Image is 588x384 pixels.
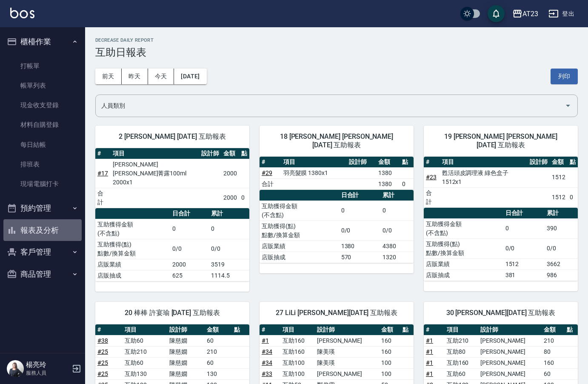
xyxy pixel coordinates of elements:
td: 互助160 [280,335,314,346]
a: #34 [262,348,272,355]
th: 項目 [440,157,528,168]
img: Logo [10,8,34,18]
td: 0 [568,187,578,207]
td: 0/0 [209,239,249,259]
a: #23 [426,174,437,181]
a: #25 [97,370,108,377]
a: #1 [262,337,269,344]
img: Person [7,360,24,377]
td: 互助60 [123,357,167,368]
td: 210 [205,346,232,357]
td: 0/0 [339,221,380,241]
span: 2 [PERSON_NAME] [DATE] 互助報表 [106,132,239,141]
th: 金額 [205,324,232,335]
td: [PERSON_NAME][PERSON_NAME]菁露100ml 2000x1 [111,159,199,188]
a: #1 [426,348,433,355]
td: 2000 [221,159,239,188]
button: 列印 [551,69,578,84]
td: 合計 [95,188,111,208]
a: 帳單列表 [3,76,82,95]
button: save [488,5,505,22]
div: AT23 [522,9,538,19]
th: 點 [568,157,578,168]
td: 210 [542,335,565,346]
td: 陳慈嫺 [167,357,205,368]
table: a dense table [424,157,578,208]
th: # [95,324,123,335]
span: 18 [PERSON_NAME] [PERSON_NAME] [DATE] 互助報表 [270,132,403,149]
a: 材料自購登錄 [3,115,82,135]
td: 甦活頭皮調理液 綠色盒子 1512x1 [440,167,528,187]
a: #17 [97,170,108,177]
button: 昨天 [122,69,148,84]
th: 項目 [111,148,199,159]
td: 互助80 [445,346,478,357]
td: 合計 [260,178,281,189]
th: 設計師 [528,157,550,168]
td: [PERSON_NAME] [315,335,380,346]
td: 1512 [550,187,568,207]
td: 店販抽成 [95,270,170,281]
a: 打帳單 [3,56,82,76]
td: 1380 [376,167,400,178]
span: 30 [PERSON_NAME][DATE] 互助報表 [434,309,568,317]
td: 0 [380,201,414,221]
th: 金額 [550,157,568,168]
td: 381 [503,269,545,281]
td: 1512 [550,167,568,187]
h3: 互助日報表 [95,46,578,58]
td: 986 [545,269,578,281]
th: # [260,157,281,168]
th: 累計 [380,190,414,201]
td: 店販業績 [424,258,503,269]
button: Open [561,99,575,112]
th: # [260,324,280,335]
button: 登出 [545,6,578,22]
th: 金額 [542,324,565,335]
td: 80 [542,346,565,357]
a: 現金收支登錄 [3,95,82,115]
td: 130 [205,368,232,379]
td: 互助130 [123,368,167,379]
td: 0 [400,178,414,189]
a: 現場電腦打卡 [3,174,82,194]
td: 1380 [339,241,380,252]
button: 商品管理 [3,263,82,285]
td: 160 [379,335,400,346]
th: 點 [232,324,249,335]
th: 設計師 [167,324,205,335]
button: AT23 [509,5,542,23]
td: 互助獲得金額 (不含點) [424,218,503,238]
th: 設計師 [478,324,542,335]
td: 3662 [545,258,578,269]
td: 店販業績 [260,241,339,252]
th: 點 [400,157,414,168]
a: #29 [262,169,272,176]
a: #1 [426,370,433,377]
th: 金額 [376,157,400,168]
a: #25 [97,359,108,366]
td: 4380 [380,241,414,252]
th: 日合計 [503,208,545,219]
th: # [424,324,445,335]
td: [PERSON_NAME] [315,368,380,379]
button: 報表及分析 [3,219,82,241]
td: [PERSON_NAME] [478,335,542,346]
th: 點 [400,324,414,335]
td: 互助獲得(點) 點數/換算金額 [424,238,503,258]
td: 店販抽成 [424,269,503,281]
td: 陳美瑛 [315,346,380,357]
a: #38 [97,337,108,344]
td: 0 [503,218,545,238]
td: 100 [379,357,400,368]
th: # [95,148,111,159]
a: #1 [426,359,433,366]
a: #25 [97,348,108,355]
td: 570 [339,252,380,263]
td: 0/0 [545,238,578,258]
td: 互助210 [123,346,167,357]
th: 項目 [281,157,347,168]
th: 項目 [123,324,167,335]
td: 互助獲得金額 (不含點) [260,201,339,221]
td: 0 [209,219,249,239]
